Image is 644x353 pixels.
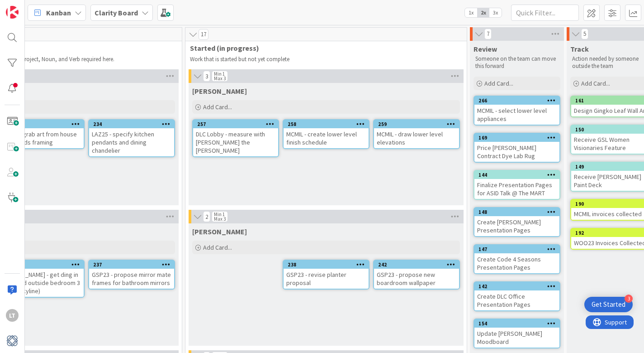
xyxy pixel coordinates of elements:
div: Max 3 [214,76,226,81]
div: GSP23 - propose new boardroom wallpaper [374,269,459,289]
div: Max 3 [214,217,226,221]
a: 258MCMIL - create lower level finish schedule [283,119,369,149]
div: Create Code 4 Seasons Presentation Pages [474,253,559,273]
p: Someone on the team can move this forward [475,55,559,70]
div: 144Finalize Presentation Pages for ASID Talk @ The MART [474,171,559,199]
div: 3 [625,295,633,303]
div: 266 [478,97,559,104]
div: 169Price [PERSON_NAME] Contract Dye Lab Rug [474,134,559,162]
div: 234 [89,120,174,128]
div: MCMIL - draw lower level elevations [374,128,459,148]
p: Work that is started but not yet complete [190,56,462,63]
div: 144 [474,171,559,179]
div: 257 [197,121,278,127]
a: 154Update [PERSON_NAME] Moodboard [474,319,560,348]
div: 259 [374,120,459,128]
div: 147 [478,246,559,252]
a: 169Price [PERSON_NAME] Contract Dye Lab Rug [474,133,560,163]
div: 259 [378,121,459,127]
input: Quick Filter... [511,5,579,21]
div: 169 [474,134,559,142]
a: 148Create [PERSON_NAME] Presentation Pages [474,207,560,237]
div: 237 [93,261,174,268]
div: 266MCMIL - select lower level appliances [474,97,559,125]
div: Get Started [592,300,625,309]
a: 242GSP23 - propose new boardroom wallpaper [373,260,460,290]
div: 142Create DLC Office Presentation Pages [474,282,559,310]
div: 154Update [PERSON_NAME] Moodboard [474,319,559,348]
span: Lisa T. [192,227,247,236]
span: 1x [465,8,477,17]
a: 237GSP23 - propose mirror mate frames for bathroom mirrors [88,260,175,290]
span: 5 [581,29,588,39]
a: 238GSP23 - revise planter proposal [283,260,369,290]
a: 257DLC Lobby - measure with [PERSON_NAME] the [PERSON_NAME] [192,119,279,157]
div: 237GSP23 - propose mirror mate frames for bathroom mirrors [89,261,174,289]
div: Update [PERSON_NAME] Moodboard [474,328,559,348]
span: Gina [192,87,247,96]
span: Review [474,44,497,53]
div: MCMIL - select lower level appliances [474,105,559,125]
span: Support [19,1,41,12]
div: DLC Lobby - measure with [PERSON_NAME] the [PERSON_NAME] [193,128,278,156]
div: MCMIL - create lower level finish schedule [284,128,369,148]
b: Clarity Board [95,8,138,17]
span: Kanban [46,7,71,18]
span: 2 [203,211,210,222]
div: LAZ25 - specify kitchen pendants and dining chandelier [89,128,174,156]
div: Price [PERSON_NAME] Contract Dye Lab Rug [474,142,559,162]
div: 169 [478,135,559,141]
a: 259MCMIL - draw lower level elevations [373,119,460,149]
span: 17 [199,29,208,40]
div: 257DLC Lobby - measure with [PERSON_NAME] the [PERSON_NAME] [193,120,278,156]
div: 242GSP23 - propose new boardroom wallpaper [374,261,459,289]
div: Create [PERSON_NAME] Presentation Pages [474,216,559,236]
div: 237 [89,261,174,269]
div: 219 [3,261,84,268]
div: Min 1 [214,72,225,76]
div: 144 [478,172,559,178]
div: Open Get Started checklist, remaining modules: 3 [584,297,633,312]
a: 144Finalize Presentation Pages for ASID Talk @ The MART [474,170,560,200]
img: avatar [6,334,19,347]
div: 238 [284,261,369,269]
div: 258 [288,121,369,127]
div: LT [6,309,19,322]
div: 256 [3,121,84,127]
div: 147 [474,245,559,253]
div: 242 [378,261,459,268]
div: 258MCMIL - create lower level finish schedule [284,120,369,148]
div: 266 [474,97,559,105]
div: 258 [284,120,369,128]
div: Create DLC Office Presentation Pages [474,290,559,310]
span: 7 [484,29,492,39]
div: 148 [474,208,559,216]
div: 238 [288,261,369,268]
div: Finalize Presentation Pages for ASID Talk @ The MART [474,179,559,199]
span: 3x [489,8,502,17]
div: 259MCMIL - draw lower level elevations [374,120,459,148]
span: Started (in progress) [190,44,455,53]
div: 234 [93,121,174,127]
a: 142Create DLC Office Presentation Pages [474,281,560,311]
div: Min 1 [214,212,225,217]
a: 234LAZ25 - specify kitchen pendants and dining chandelier [88,119,175,157]
div: 148 [478,209,559,215]
span: 3 [203,71,210,82]
div: GSP23 - propose mirror mate frames for bathroom mirrors [89,269,174,289]
div: 238GSP23 - revise planter proposal [284,261,369,289]
div: 154 [478,320,559,327]
div: 147Create Code 4 Seasons Presentation Pages [474,245,559,273]
div: 148Create [PERSON_NAME] Presentation Pages [474,208,559,236]
div: 257 [193,120,278,128]
span: Add Card... [484,79,513,87]
span: Add Card... [203,103,232,111]
span: Add Card... [581,79,610,87]
div: GSP23 - revise planter proposal [284,269,369,289]
div: 142 [478,283,559,290]
span: Track [570,44,589,53]
a: 147Create Code 4 Seasons Presentation Pages [474,244,560,274]
span: Add Card... [203,243,232,251]
div: 242 [374,261,459,269]
div: 142 [474,282,559,290]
